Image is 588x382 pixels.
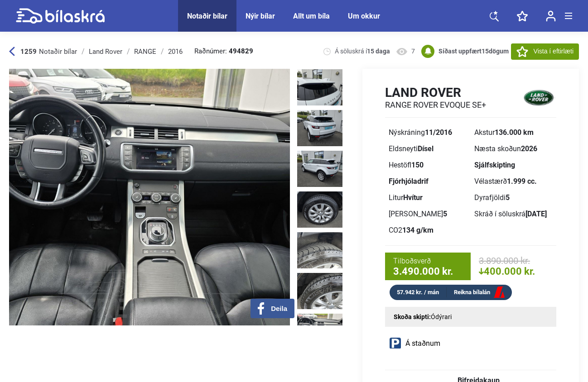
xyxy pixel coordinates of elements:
b: Fjórhjóladrif [389,177,429,186]
div: Akstur [474,129,553,136]
span: Á staðnum [405,340,440,347]
span: Á söluskrá í [335,47,390,56]
img: 1751991800_3571211269056802384_24291773462436844.jpg [297,110,342,146]
div: Næsta skoðun [474,145,553,153]
a: Notaðir bílar [187,12,227,20]
div: 57.942 kr. / mán [390,287,447,297]
span: Vista í eftirlæti [534,47,574,56]
b: 5 [443,210,447,218]
img: 1751991803_8509386437705322720_24291775732645077.jpg [297,232,342,268]
span: 15 [482,48,489,55]
div: Litur [389,194,467,201]
b: Dísel [418,144,434,153]
b: 136.000 km [495,128,534,137]
img: 1751991802_5860974243378783964_24291774945748264.jpg [297,191,342,228]
b: [DATE] [525,210,547,218]
a: Um okkur [348,12,380,20]
span: 3.490.000 kr. [393,267,463,277]
strong: Skoða skipti: [394,313,431,320]
span: 7 [411,47,415,56]
h2: RANGE ROVER EVOQUE SE+ [385,100,486,110]
img: logo Land Rover RANGE ROVER EVOQUE SE+ [521,85,556,110]
div: RANGE [134,48,156,55]
b: 150 [411,161,424,169]
div: Vélastærð [474,178,553,185]
b: 1259 [20,48,37,56]
span: Ódýrari [431,313,452,320]
b: Sjálfskipting [474,161,515,169]
span: Tilboðsverð [393,256,463,267]
span: Raðnúmer: [194,48,253,55]
span: 400.000 kr. [479,266,548,277]
div: Eldsneyti [389,145,467,153]
b: 494829 [229,48,253,55]
a: Reikna bílalán [447,287,512,298]
b: 1.999 cc. [507,177,537,186]
span: Notaðir bílar [39,48,77,56]
a: Nýir bílar [246,12,275,20]
div: Hestöfl [389,162,467,169]
b: 15 daga [367,48,390,55]
span: 3.890.000 kr. [479,256,548,265]
img: 1751991804_4399452467835421412_24291777324792208.jpg [297,314,342,350]
span: Deila [271,305,287,313]
a: Allt um bíla [293,12,330,20]
b: 2026 [521,144,537,153]
b: 134 g/km [402,226,434,234]
div: Land Rover [89,48,122,55]
b: Síðast uppfært dögum [439,48,509,55]
button: Vista í eftirlæti [511,43,579,60]
img: 1751991801_1749638926959911666_24291774175380022.jpg [297,151,342,187]
div: 2016 [168,48,183,55]
div: Skráð í söluskrá [474,210,553,218]
img: 1751991803_3261058344237549899_24291776538049752.jpg [297,273,342,309]
button: Deila [251,299,294,318]
div: CO2 [389,227,467,234]
div: Nýskráning [389,129,467,136]
img: user-login.svg [546,10,556,22]
b: Hvítur [403,193,423,202]
h1: Land Rover [385,85,486,100]
b: 5 [506,193,510,202]
div: Dyrafjöldi [474,194,553,201]
b: 11/2016 [425,128,452,137]
div: [PERSON_NAME] [389,210,467,218]
img: 1751991800_4862520914216898280_24291772706680283.jpg [297,69,342,105]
